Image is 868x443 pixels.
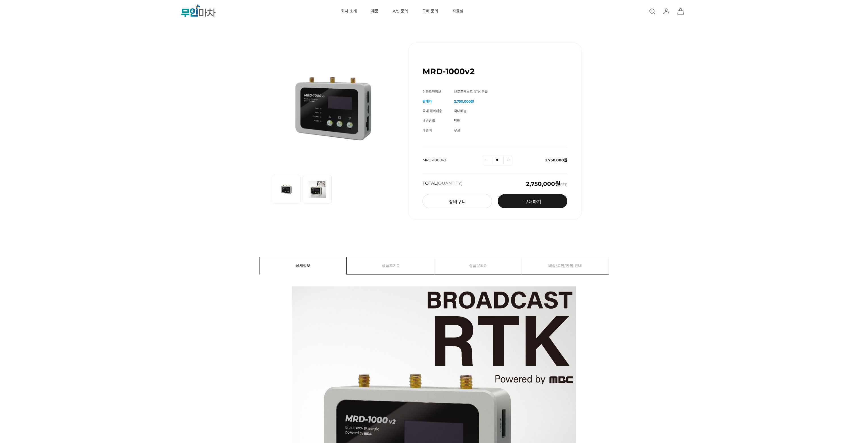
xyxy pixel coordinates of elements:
span: (1개) [526,181,567,187]
span: (QUANTITY) [437,180,463,186]
span: 배송비 [423,128,432,132]
span: 배송방법 [423,118,435,123]
strong: 2,750,000원 [454,99,474,103]
a: 상세정보 [260,257,347,274]
strong: TOTAL [423,181,463,187]
td: MRD-1000v2 [423,147,482,173]
span: 판매가 [423,99,432,103]
span: 상품요약정보 [423,90,441,94]
a: 상품문의0 [434,257,522,274]
span: 국내배송 [454,109,467,113]
span: 2,750,000원 [545,158,567,162]
a: 수량증가 [503,156,512,164]
span: 무료 [454,128,460,132]
em: 2,750,000원 [526,180,560,187]
a: 상품후기0 [347,257,434,274]
span: 브로드캐스트 RTK 동글. [454,90,489,94]
span: 0 [397,257,399,274]
button: 장바구니 [423,194,492,208]
h1: MRD-1000v2 [423,66,475,76]
span: 택배 [454,118,460,123]
span: 0 [484,257,486,274]
span: 구매하기 [524,199,541,205]
a: 수량감소 [483,156,491,164]
span: 국내·해외배송 [423,109,442,113]
a: 구매하기 [498,194,567,208]
img: MRD-1000v2 [272,43,394,168]
a: 배송/교환/환불 안내 [522,257,608,274]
